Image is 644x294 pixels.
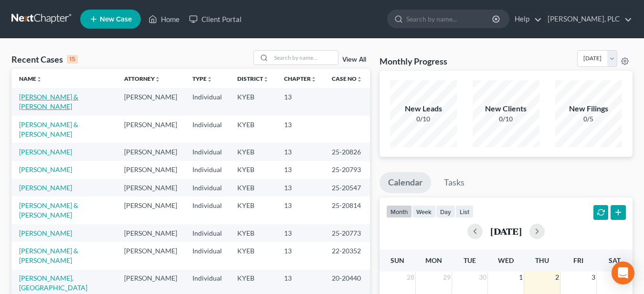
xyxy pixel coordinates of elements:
[332,75,362,82] a: Case Nounfold_more
[324,161,370,179] td: 25-20793
[271,51,338,65] input: Search by name...
[230,224,276,242] td: KYEB
[19,201,78,219] a: [PERSON_NAME] & [PERSON_NAME]
[442,272,452,283] span: 29
[192,75,212,82] a: Typeunfold_more
[19,120,78,138] a: [PERSON_NAME] & [PERSON_NAME]
[436,205,455,218] button: day
[406,272,415,283] span: 28
[230,116,276,143] td: KYEB
[276,143,324,161] td: 13
[19,75,42,82] a: Nameunfold_more
[435,172,473,193] a: Tasks
[100,16,132,23] span: New Case
[324,143,370,161] td: 25-20826
[19,165,72,174] a: [PERSON_NAME]
[380,55,447,67] h3: Monthly Progress
[342,56,366,63] a: View All
[11,54,78,65] div: Recent Cases
[19,148,72,156] a: [PERSON_NAME]
[276,224,324,242] td: 13
[324,179,370,196] td: 25-20547
[116,242,185,269] td: [PERSON_NAME]
[518,272,524,283] span: 1
[185,161,230,179] td: Individual
[155,76,160,82] i: unfold_more
[185,116,230,143] td: Individual
[230,179,276,196] td: KYEB
[380,172,431,193] a: Calendar
[612,261,634,284] div: Open Intercom Messenger
[185,224,230,242] td: Individual
[230,88,276,115] td: KYEB
[276,242,324,269] td: 13
[609,256,621,264] span: Sat
[116,161,185,179] td: [PERSON_NAME]
[19,229,72,237] a: [PERSON_NAME]
[473,103,539,114] div: New Clients
[19,93,78,110] a: [PERSON_NAME] & [PERSON_NAME]
[230,161,276,179] td: KYEB
[116,196,185,224] td: [PERSON_NAME]
[67,55,78,64] div: 15
[19,184,72,192] a: [PERSON_NAME]
[591,272,596,283] span: 3
[357,76,362,82] i: unfold_more
[324,224,370,242] td: 25-20773
[386,205,412,218] button: month
[478,272,487,283] span: 30
[390,114,457,124] div: 0/10
[230,143,276,161] td: KYEB
[324,242,370,269] td: 22-20352
[230,196,276,224] td: KYEB
[324,196,370,224] td: 25-20814
[237,75,269,82] a: Districtunfold_more
[19,247,78,264] a: [PERSON_NAME] & [PERSON_NAME]
[555,114,622,124] div: 0/5
[207,76,212,82] i: unfold_more
[185,88,230,115] td: Individual
[473,114,539,124] div: 0/10
[116,224,185,242] td: [PERSON_NAME]
[276,116,324,143] td: 13
[391,256,404,264] span: Sun
[284,75,317,82] a: Chapterunfold_more
[390,103,457,114] div: New Leads
[116,88,185,115] td: [PERSON_NAME]
[19,274,87,292] a: [PERSON_NAME], [GEOGRAPHIC_DATA]
[276,196,324,224] td: 13
[276,88,324,115] td: 13
[116,179,185,196] td: [PERSON_NAME]
[185,242,230,269] td: Individual
[510,11,542,28] a: Help
[490,226,522,236] h2: [DATE]
[185,143,230,161] td: Individual
[425,256,442,264] span: Mon
[124,75,160,82] a: Attorneyunfold_more
[184,11,246,28] a: Client Portal
[185,196,230,224] td: Individual
[311,76,317,82] i: unfold_more
[36,76,42,82] i: unfold_more
[535,256,549,264] span: Thu
[406,10,494,28] input: Search by name...
[185,179,230,196] td: Individual
[412,205,436,218] button: week
[116,116,185,143] td: [PERSON_NAME]
[464,256,476,264] span: Tue
[455,205,474,218] button: list
[555,103,622,114] div: New Filings
[276,179,324,196] td: 13
[554,272,560,283] span: 2
[498,256,514,264] span: Wed
[573,256,583,264] span: Fri
[116,143,185,161] td: [PERSON_NAME]
[230,242,276,269] td: KYEB
[263,76,269,82] i: unfold_more
[543,11,632,28] a: [PERSON_NAME], PLC
[144,11,184,28] a: Home
[276,161,324,179] td: 13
